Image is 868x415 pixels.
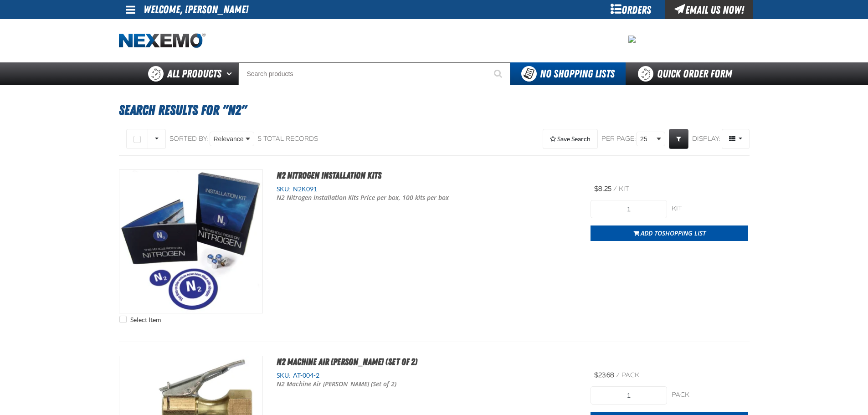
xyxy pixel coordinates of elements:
[119,316,127,323] input: Select Item
[277,371,577,380] div: SKU:
[594,371,614,379] span: $23.68
[722,129,750,149] button: Product Grid Views Toolbar
[641,229,706,237] span: Add to
[169,135,208,143] span: Sorted By:
[619,185,629,193] span: kit
[488,62,510,85] button: Start Searching
[277,380,457,389] p: N2 Machine Air [PERSON_NAME] (Set of 2)
[119,170,262,313] : View Details of the N2 Nitrogen Installation Kits
[291,185,317,193] span: N2K091
[167,66,221,82] span: All Products
[119,33,205,49] a: Home
[722,129,749,149] span: Product Grid Views Toolbar
[119,33,205,49] img: Nexemo logo
[672,391,748,400] div: pack
[238,62,510,85] input: Search
[669,129,688,149] a: Expand or Collapse Grid Filters
[692,135,720,143] span: Display:
[672,205,748,213] div: kit
[214,134,244,144] span: Relevance
[510,62,626,85] button: You do not have available Shopping Lists. Open to Create a New List
[277,170,381,181] a: N2 Nitrogen Installation Kits
[594,185,611,193] span: $8.25
[662,229,706,237] span: Shopping List
[277,194,457,202] p: N2 Nitrogen Installation Kits Price per box, 100 kits per box
[291,372,319,379] span: AT-004-2
[613,185,617,193] span: /
[258,135,318,143] div: 5 total records
[640,134,655,144] span: 25
[601,135,636,143] span: Per page:
[591,200,667,218] input: Product Quantity
[621,371,639,379] span: pack
[119,98,750,123] h1: Search Results for "N2"
[591,386,667,405] input: Product Quantity
[628,36,636,43] img: 8c87bc8bf9104322ccb3e1420f302a94.jpeg
[119,316,161,324] label: Select Item
[543,129,598,149] button: Expand or Collapse Saved Search drop-down to save a search query
[277,185,577,194] div: SKU:
[626,62,749,85] a: Quick Order Form
[223,62,238,85] button: Open All Products pages
[616,371,620,379] span: /
[277,356,417,367] a: N2 Machine Air [PERSON_NAME] (Set of 2)
[540,67,615,80] span: No Shopping Lists
[557,135,591,143] span: Save Search
[148,129,166,149] button: Rows selection options
[119,170,262,313] img: N2 Nitrogen Installation Kits
[591,225,748,241] button: Add toShopping List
